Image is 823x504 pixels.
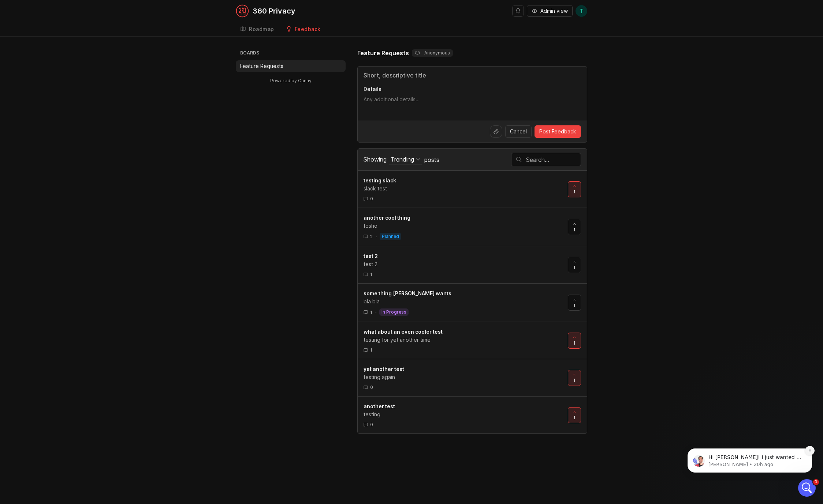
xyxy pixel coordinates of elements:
p: Feature Requests [240,62,283,70]
div: Admin roles [11,188,136,202]
p: planned [382,234,399,239]
p: Hi [PERSON_NAME]! 👋 [15,52,132,77]
div: bla bla [364,298,562,306]
a: another cool thingfosho2·planned [364,214,568,240]
span: posts [424,156,439,164]
img: Profile image for Jacques [16,53,28,64]
button: Search for help [11,144,136,158]
div: [PERSON_NAME] [33,123,75,130]
div: testing again [364,373,562,381]
iframe: Intercom notifications message [677,402,823,484]
p: Message from Jacques, sent 20h ago [32,59,126,65]
button: T [576,5,587,17]
a: testing slackslack test0 [364,177,568,202]
span: 1 [370,347,372,353]
input: Title [364,71,581,80]
button: 1 [568,333,581,349]
div: • 20h ago [77,123,100,130]
span: 1 [573,340,576,346]
a: yet another testtesting again0 [364,365,568,390]
p: Details [364,86,581,93]
a: test 2test 21 [364,252,568,277]
input: Search… [526,156,581,164]
a: Roadmap [236,22,279,37]
span: T [580,7,584,15]
span: Hi [PERSON_NAME]! I just wanted to follow up here. Were those profiles synced for you? [33,116,288,122]
span: 0 [370,196,373,202]
div: Recent messageProfile image for JacquesHi [PERSON_NAME]! I just wanted to follow up here. Were th... [7,98,139,137]
div: Admin roles [15,191,123,199]
button: 1 [568,219,581,235]
button: Showing [389,155,422,164]
a: what about an even cooler testtesting for yet another time1 [364,328,568,353]
div: Jira integration [15,178,123,185]
button: Cancel [505,125,532,138]
h3: Boards [239,49,346,59]
span: 1 [813,479,819,485]
span: Post Feedback [539,128,576,135]
span: 0 [370,421,373,428]
a: another testtesting0 [364,402,568,428]
span: another cool thing [364,215,410,221]
div: Feedback [295,27,321,32]
span: 1 [370,309,372,315]
button: Post Feedback [535,125,581,138]
div: Close [126,12,139,25]
button: 1 [568,181,581,197]
span: Messages [61,246,86,251]
button: Notifications [512,5,524,17]
span: 1 [573,264,576,270]
button: 1 [568,370,581,386]
div: testing for yet another time [364,336,562,344]
div: Recent message [15,105,131,112]
p: Anonymous [415,50,450,56]
div: test 2 [364,260,562,268]
div: · [376,234,377,240]
button: 1 [568,257,581,273]
button: Admin view [527,5,573,17]
div: Autopilot [15,164,123,172]
textarea: Details [364,96,581,110]
span: 1 [573,227,576,233]
img: Profile image for Jacques [106,12,121,26]
button: 1 [568,407,581,423]
span: some thing [PERSON_NAME] wants [364,290,451,296]
div: fosho [364,222,562,230]
div: Autopilot [11,161,136,175]
p: How can we help? [15,77,132,89]
a: some thing [PERSON_NAME] wantsbla bla1·in progress [364,289,568,316]
span: 1 [573,377,576,383]
div: Roadmap [249,27,274,32]
span: testing slack [364,177,396,183]
p: Hi [PERSON_NAME]! I just wanted to follow up here. Were those profiles synced for you? [32,52,126,59]
span: Showing [364,156,387,163]
div: testing [364,410,562,418]
a: Feature Requests [236,60,346,72]
div: message notification from Jacques, 20h ago. Hi Tim! I just wanted to follow up here. Were those p... [11,46,135,70]
a: Feedback [282,22,325,37]
span: Admin view [540,7,568,15]
button: Help [98,228,146,257]
span: Search for help [15,147,59,155]
div: Trending [391,155,414,163]
img: 360 Privacy logo [236,4,249,18]
span: 2 [370,234,373,240]
a: Powered by Canny [269,76,313,85]
div: Salesforce integration [15,205,123,212]
p: in progress [381,309,406,315]
span: what about an even cooler test [364,329,443,335]
span: yet another test [364,366,404,372]
span: Cancel [510,128,527,135]
iframe: Intercom live chat [798,479,816,497]
span: 1 [573,302,576,308]
div: Profile image for JacquesHi [PERSON_NAME]! I just wanted to follow up here. Were those profiles s... [8,109,139,136]
span: Home [16,246,33,251]
span: Help [116,246,128,251]
button: 1 [568,295,581,311]
div: Salesforce integration [11,202,136,215]
span: 1 [573,414,576,421]
img: Profile image for Jacques [15,115,30,130]
button: Dismiss notification [129,43,138,53]
h1: Feature Requests [357,49,409,57]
